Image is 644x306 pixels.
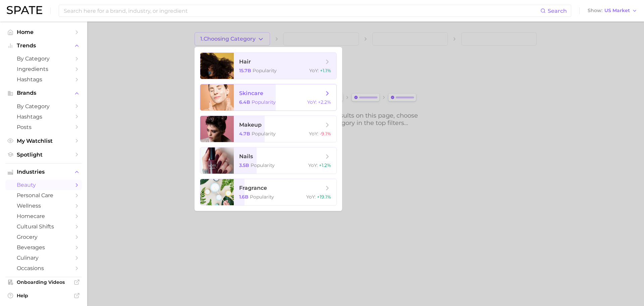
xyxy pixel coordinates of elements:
a: My Watchlist [5,136,82,146]
span: nails [239,153,253,160]
span: Popularity [252,131,276,137]
span: hair [239,58,251,65]
a: by Category [5,53,82,64]
span: 6.4b [239,99,250,105]
span: 15.7b [239,68,251,74]
span: Popularity [252,99,276,105]
span: by Category [17,103,70,110]
span: Hashtags [17,76,70,83]
span: wellness [17,203,70,209]
span: Search [548,8,567,14]
a: Home [5,27,82,37]
a: wellness [5,201,82,211]
a: homecare [5,211,82,221]
span: +19.1% [317,194,331,200]
span: Posts [17,124,70,130]
span: Popularity [253,68,277,74]
span: Show [588,9,602,12]
span: 3.5b [239,162,249,168]
span: makeup [239,122,262,128]
a: cultural shifts [5,221,82,232]
span: Spotlight [17,151,70,158]
span: +1.2% [319,162,331,168]
span: US Market [604,9,630,12]
a: Ingredients [5,64,82,74]
span: +2.2% [318,99,331,105]
a: beverages [5,242,82,253]
a: Help [5,291,82,301]
span: Brands [17,90,70,96]
span: Ingredients [17,66,70,72]
span: Onboarding Videos [17,279,70,285]
a: beauty [5,180,82,190]
button: Industries [5,167,82,177]
span: YoY : [307,99,317,105]
span: Popularity [251,162,275,168]
span: culinary [17,255,70,261]
img: SPATE [7,6,42,14]
button: Trends [5,41,82,51]
button: ShowUS Market [586,6,639,15]
span: YoY : [308,162,318,168]
a: Onboarding Videos [5,277,82,287]
span: Home [17,29,70,35]
a: Hashtags [5,74,82,85]
a: Hashtags [5,112,82,122]
span: beverages [17,244,70,251]
span: Industries [17,169,70,175]
input: Search here for a brand, industry, or ingredient [63,5,540,16]
span: 1.6b [239,194,249,200]
a: by Category [5,101,82,112]
ul: 1.Choosing Category [195,47,342,211]
span: +1.1% [320,68,331,74]
span: -9.1% [320,131,331,137]
a: Spotlight [5,149,82,160]
span: cultural shifts [17,223,70,230]
span: 4.7b [239,131,250,137]
button: Brands [5,88,82,98]
span: YoY : [309,131,318,137]
a: Posts [5,122,82,132]
span: YoY : [306,194,316,200]
span: Hashtags [17,114,70,120]
a: culinary [5,253,82,263]
span: homecare [17,213,70,219]
a: personal care [5,190,82,201]
span: grocery [17,234,70,240]
span: beauty [17,182,70,188]
span: YoY : [309,68,319,74]
span: Trends [17,43,70,49]
span: by Category [17,55,70,62]
span: My Watchlist [17,138,70,144]
a: grocery [5,232,82,242]
span: Help [17,293,70,299]
span: personal care [17,192,70,199]
a: occasions [5,263,82,273]
span: occasions [17,265,70,271]
span: Popularity [250,194,274,200]
span: skincare [239,90,263,96]
span: fragrance [239,185,267,191]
